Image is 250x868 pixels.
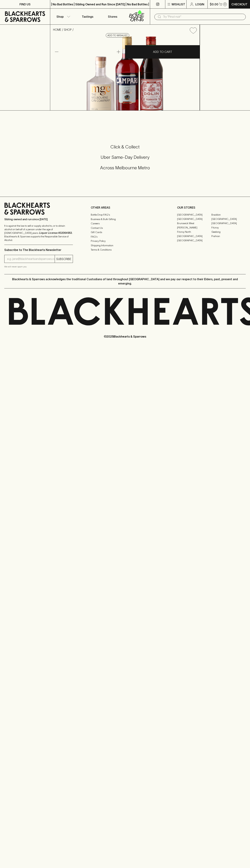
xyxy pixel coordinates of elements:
h5: Uber Same-Day Delivery [4,154,246,160]
a: Careers [91,221,159,226]
p: SUBSCRIBE [56,257,71,261]
a: [GEOGRAPHIC_DATA] [177,234,211,238]
a: Contact Us [91,226,159,230]
a: Stores [100,9,125,24]
input: e.g. jane@blackheartsandsparrows.com.au [7,256,55,262]
p: Shop [56,14,64,19]
button: ADD TO CART [125,45,200,59]
p: OTHER AREAS [91,205,159,210]
p: Tastings [82,14,93,19]
p: FIND US [19,2,31,6]
a: [GEOGRAPHIC_DATA] [211,221,246,225]
button: Add to wishlist [106,33,129,38]
p: It is against the law to sell or supply alcohol to, or to obtain alcohol on behalf of a person un... [4,224,73,242]
a: Gift Cards [91,230,159,235]
p: Subscribe to The Blackhearts Newsletter [4,248,73,252]
a: Prahran [211,234,246,238]
strong: Liquor License #32064953 [39,231,72,234]
a: Bottle Drop FAQ's [91,213,159,217]
a: Fitzroy [211,225,246,230]
a: Shipping Information [91,243,159,248]
a: [PERSON_NAME] [177,225,211,230]
p: Login [195,2,204,6]
img: 31522.png [50,37,200,110]
input: Try "Pinot noir" [163,14,243,20]
button: SUBSCRIBE [55,255,73,263]
button: Shop [50,9,75,24]
a: Business & Bulk Gifting [91,217,159,221]
a: HOME [53,28,61,31]
a: Fitzroy North [177,230,211,234]
h5: Click & Collect [4,144,246,150]
div: Call to action block [4,130,246,189]
a: Geelong [211,230,246,234]
a: [GEOGRAPHIC_DATA] [177,213,211,217]
p: Wishlist [172,2,185,6]
a: Braddon [211,213,246,217]
p: We will never spam you [4,265,73,268]
a: SHOP [64,28,72,31]
a: Privacy Policy [91,239,159,243]
button: Add to wishlist [188,26,198,35]
p: Stores [108,14,117,19]
a: Tastings [75,9,100,24]
h5: Across Melbourne Metro [4,165,246,171]
p: $0.00 [210,2,218,6]
a: Terms & Conditions [91,248,159,252]
p: OUR STORES [177,205,246,210]
p: Checkout [231,2,247,6]
p: Blackhearts & Sparrows acknowledges the traditional Custodians of land throughout [GEOGRAPHIC_DAT... [7,277,243,286]
a: Brunswick West [177,221,211,225]
a: [GEOGRAPHIC_DATA] [177,238,211,243]
a: [GEOGRAPHIC_DATA] [177,217,211,221]
p: Sibling owned and run since [DATE] [4,218,73,221]
a: [GEOGRAPHIC_DATA] [211,217,246,221]
p: ADD TO CART [153,50,172,54]
a: FAQ's [91,235,159,239]
p: 0 [224,3,226,5]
